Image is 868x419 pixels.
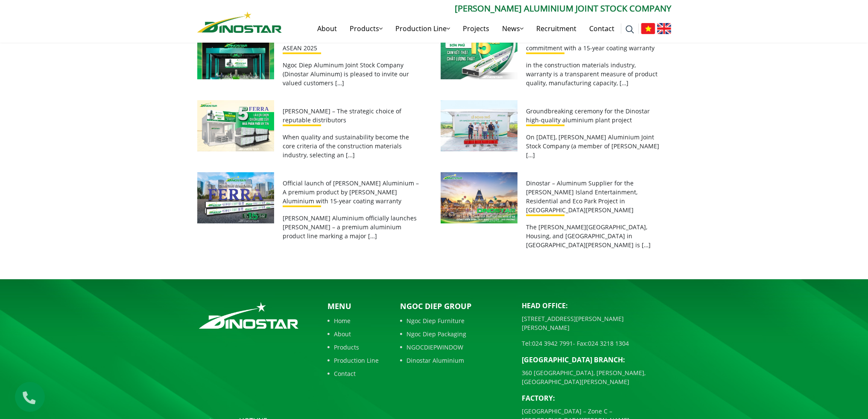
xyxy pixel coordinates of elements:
[283,179,419,205] a: Official launch of [PERSON_NAME] Aluminium – A premium product by [PERSON_NAME] Aluminium with 15...
[327,316,379,325] a: Home
[197,301,300,330] img: logo_footer
[343,15,389,42] a: Products
[283,35,407,52] a: Invitation to visit Dinostar Aluminum at FBC ASEAN 2025
[311,15,343,42] a: About
[389,15,456,42] a: Production Line
[400,343,509,352] a: NGOCDIEPWINDOW
[588,339,629,347] a: 024 3218 1304
[400,316,509,325] a: Ngoc Diep Furniture
[532,339,573,347] a: 024 3942 7991
[327,356,379,365] a: Production Line
[283,133,419,159] p: When quality and sustainability become the core criteria of the construction materials industry, ...
[657,23,671,34] img: English
[641,23,655,34] img: Tiếng Việt
[400,356,509,365] a: Dinostar Aluminium
[327,369,379,378] a: Contact
[283,107,401,124] a: [PERSON_NAME] – The strategic choice of reputable distributors
[197,100,274,152] img: Ferra – The strategic choice of reputable distributors
[526,61,663,87] p: in the construction materials industry, warranty is a transparent measure of product quality, man...
[522,368,671,386] p: 360 [GEOGRAPHIC_DATA], [PERSON_NAME], [GEOGRAPHIC_DATA][PERSON_NAME]
[526,179,637,214] a: Dinostar – Aluminum Supplier for the [PERSON_NAME] Island Entertainment, Residential and Eco Park...
[456,15,496,42] a: Projects
[283,214,419,240] p: [PERSON_NAME] Aluminium officially launches [PERSON_NAME] – a premium aluminium product line mark...
[496,15,530,42] a: News
[522,393,671,403] p: Factory:
[441,100,517,152] img: Groundbreaking ceremony for the Dinostar high-quality aluminium plant project
[526,35,658,52] a: Aluminum [PERSON_NAME], long-term quality commitment with a 15-year coating warranty
[400,329,509,338] a: Ngoc Diep Packaging
[400,301,509,312] p: Ngoc Diep Group
[197,172,274,224] img: Official launch of Ferra Aluminium – A premium product by Ngoc Diep Aluminium with 15-year coatin...
[625,25,634,34] img: search
[282,2,671,15] p: [PERSON_NAME] Aluminium Joint Stock Company
[327,329,379,338] a: About
[327,301,379,312] p: Menu
[327,343,379,352] a: Products
[441,28,517,80] img: Aluminum Ferra, long-term quality commitment with a 15-year coating warranty
[583,15,621,42] a: Contact
[441,172,517,224] img: Dinostar – Aluminum Supplier for the Vu Yen Island Entertainment, Residential and Eco Park Projec...
[526,107,650,124] a: Groundbreaking ceremony for the Dinostar high-quality aluminium plant project
[197,12,282,33] img: Nhôm Dinostar
[522,314,671,332] p: [STREET_ADDRESS][PERSON_NAME][PERSON_NAME]
[526,223,663,249] p: The [PERSON_NAME][GEOGRAPHIC_DATA], Housing, and [GEOGRAPHIC_DATA] in [GEOGRAPHIC_DATA][PERSON_NA...
[522,301,671,311] p: Head Office:
[283,61,419,87] p: Ngoc Diep Aluminum Joint Stock Company (Dinostar Aluminum) is pleased to invite our valued custom...
[530,15,583,42] a: Recruitment
[522,339,671,348] p: Tel: - Fax:
[526,133,663,159] p: On [DATE], [PERSON_NAME] Aluminium Joint Stock Company (a member of [PERSON_NAME] […]
[522,355,671,365] p: [GEOGRAPHIC_DATA] BRANCH:
[197,28,274,80] img: Invitation to visit Dinostar Aluminum at FBC ASEAN 2025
